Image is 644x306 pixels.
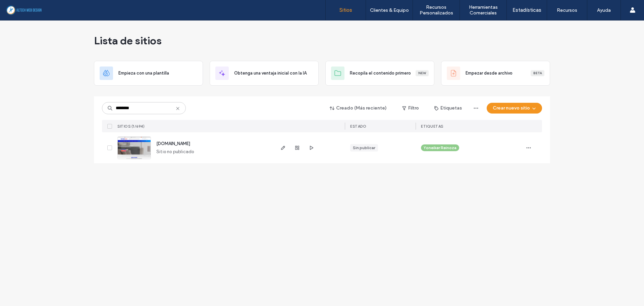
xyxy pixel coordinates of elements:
[117,124,145,129] span: SITIOS (1/694)
[531,70,544,76] div: Beta
[339,7,352,13] label: Sitios
[395,103,426,114] button: Filtro
[597,7,611,13] label: Ayuda
[413,4,460,16] label: Recursos Personalizados
[370,7,409,13] label: Clientes & Equipo
[325,61,434,86] div: Recopila el contenido primeroNew
[324,103,393,114] button: Creado (Más reciente)
[424,145,457,151] span: Yoneiker Reinoza
[513,7,541,13] label: Estadísticas
[441,61,550,86] div: Empezar desde archivoBeta
[350,70,411,77] span: Recopila el contenido primero
[353,145,375,151] div: Sin publicar
[118,70,169,77] span: Empieza con una plantilla
[416,70,429,76] div: New
[234,70,307,77] span: Obtenga una ventaja inicial con la IA
[156,148,194,155] span: Sitio no publicado
[428,103,468,114] button: Etiquetas
[94,34,162,47] span: Lista de sitios
[210,61,319,86] div: Obtenga una ventaja inicial con la IA
[466,70,513,77] span: Empezar desde archivo
[487,103,542,114] button: Crear nuevo sitio
[421,124,443,129] span: ETIQUETAS
[156,141,190,146] a: [DOMAIN_NAME]
[557,7,577,13] label: Recursos
[94,61,203,86] div: Empieza con una plantilla
[460,4,506,16] label: Herramientas Comerciales
[350,124,366,129] span: ESTADO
